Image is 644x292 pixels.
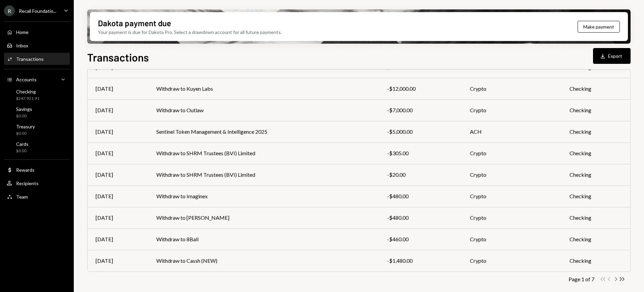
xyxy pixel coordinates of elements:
[96,257,140,265] div: [DATE]
[578,21,620,33] button: Make payment
[593,48,631,64] button: Export
[16,56,44,62] div: Transactions
[16,113,32,119] div: $0.00
[148,78,379,99] td: Withdraw to Kuyen Labs
[4,191,70,203] a: Team
[462,78,561,99] td: Crypto
[387,192,454,200] div: -$480.00
[148,228,379,250] td: Withdraw to 8Ball
[16,106,32,112] div: Savings
[16,180,39,186] div: Recipients
[4,164,70,176] a: Rewards
[4,26,70,38] a: Home
[4,87,70,103] a: Checking$247,921.91
[387,257,454,265] div: -$1,480.00
[561,228,630,250] td: Checking
[148,99,379,121] td: Withdraw to Outlaw
[148,207,379,228] td: Withdraw to [PERSON_NAME]
[98,17,171,29] div: Dakota payment due
[16,131,35,136] div: $0.00
[16,148,29,154] div: $0.00
[96,149,140,157] div: [DATE]
[16,89,39,94] div: Checking
[96,235,140,243] div: [DATE]
[462,250,561,272] td: Crypto
[561,164,630,185] td: Checking
[16,29,29,35] div: Home
[16,96,39,101] div: $247,921.91
[462,207,561,228] td: Crypto
[387,214,454,222] div: -$480.00
[561,142,630,164] td: Checking
[96,171,140,179] div: [DATE]
[19,8,56,14] div: Recall Foundatio...
[98,29,282,36] div: Your payment is due for Dakota Pro. Select a drawdown account for all future payments.
[561,207,630,228] td: Checking
[16,194,28,200] div: Team
[561,99,630,121] td: Checking
[4,53,70,65] a: Transactions
[148,185,379,207] td: Withdraw to Imaginex
[96,85,140,93] div: [DATE]
[148,250,379,272] td: Withdraw to Cassh (NEW)
[462,228,561,250] td: Crypto
[96,106,140,114] div: [DATE]
[87,50,149,64] h1: Transactions
[148,164,379,185] td: Withdraw to SHRM Trustees (BVI) Limited
[387,85,454,93] div: -$12,000.00
[148,142,379,164] td: Withdraw to SHRM Trustees (BVI) Limited
[16,77,37,82] div: Accounts
[387,171,454,179] div: -$20.00
[16,124,35,129] div: Treasury
[387,106,454,114] div: -$7,000.00
[387,128,454,136] div: -$5,000.00
[4,122,70,138] a: Treasury$0.00
[387,149,454,157] div: -$305.00
[96,192,140,200] div: [DATE]
[569,276,594,282] div: Page 1 of 7
[561,250,630,272] td: Checking
[4,39,70,51] a: Inbox
[462,99,561,121] td: Crypto
[462,185,561,207] td: Crypto
[4,73,70,85] a: Accounts
[16,167,35,173] div: Rewards
[462,142,561,164] td: Crypto
[96,214,140,222] div: [DATE]
[16,43,28,48] div: Inbox
[561,121,630,142] td: Checking
[462,121,561,142] td: ACH
[148,121,379,142] td: Sentinel Token Management & Intelligence 2025
[387,235,454,243] div: -$460.00
[462,164,561,185] td: Crypto
[4,139,70,155] a: Cards$0.00
[96,128,140,136] div: [DATE]
[16,141,29,147] div: Cards
[561,78,630,99] td: Checking
[561,185,630,207] td: Checking
[4,104,70,120] a: Savings$0.00
[4,5,15,16] div: R
[4,177,70,189] a: Recipients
